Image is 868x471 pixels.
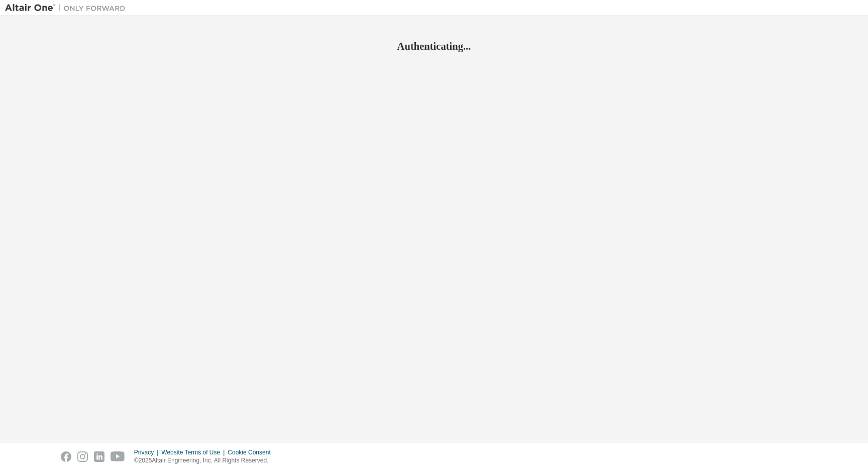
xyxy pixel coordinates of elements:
[134,448,161,456] div: Privacy
[111,451,125,462] img: youtube.svg
[5,40,863,53] h2: Authenticating...
[134,456,277,465] p: © 2025 Altair Engineering, Inc. All Rights Reserved.
[161,448,228,456] div: Website Terms of Use
[5,3,131,13] img: Altair One
[61,451,71,462] img: facebook.svg
[228,448,276,456] div: Cookie Consent
[94,451,104,462] img: linkedin.svg
[77,451,88,462] img: instagram.svg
